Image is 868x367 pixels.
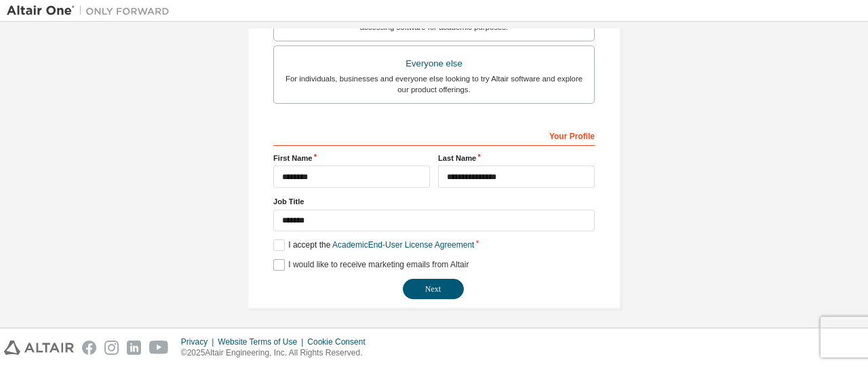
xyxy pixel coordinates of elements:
div: Cookie Consent [307,336,373,347]
p: © 2025 Altair Engineering, Inc. All Rights Reserved. [181,347,374,359]
label: I accept the [273,239,474,251]
img: linkedin.svg [127,341,141,355]
button: Next [403,279,464,299]
div: Website Terms of Use [218,336,307,347]
label: Job Title [273,196,595,207]
label: First Name [273,153,430,163]
div: Your Profile [273,124,595,146]
div: Privacy [181,336,218,347]
label: I would like to receive marketing emails from Altair [273,259,469,271]
img: altair_logo.svg [4,341,74,355]
div: Everyone else [282,54,586,73]
label: Last Name [438,153,595,163]
img: Altair One [7,4,176,18]
img: youtube.svg [149,341,169,355]
img: facebook.svg [82,341,96,355]
div: For individuals, businesses and everyone else looking to try Altair software and explore our prod... [282,73,586,95]
a: Academic End-User License Agreement [332,240,474,250]
img: instagram.svg [104,341,119,355]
